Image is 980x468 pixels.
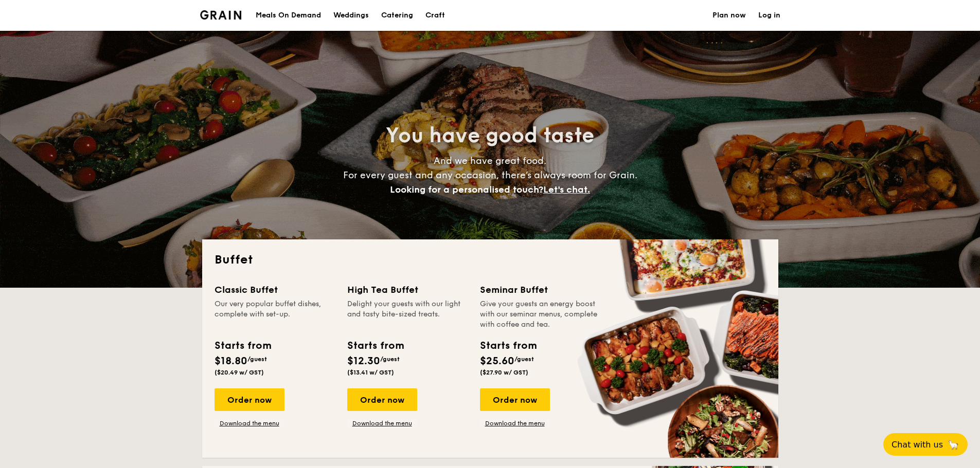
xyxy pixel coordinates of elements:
[343,155,637,195] span: And we have great food. For every guest and any occasion, there’s always room for Grain.
[892,440,943,450] span: Chat with us
[200,10,242,20] img: Grain
[215,419,284,427] a: Download the menu
[514,355,534,363] span: /guest
[480,283,600,297] div: Seminar Buffet
[215,369,264,376] span: ($20.49 w/ GST)
[247,355,267,363] span: /guest
[480,355,514,367] span: $25.60
[215,252,766,268] h2: Buffet
[480,369,528,376] span: ($27.90 w/ GST)
[215,355,247,367] span: $18.80
[347,369,394,376] span: ($13.41 w/ GST)
[200,10,242,20] a: Logotype
[480,419,550,427] a: Download the menu
[215,338,271,353] div: Starts from
[347,283,468,297] div: High Tea Buffet
[215,388,284,411] div: Order now
[386,123,594,148] span: You have good taste
[215,283,335,297] div: Classic Buffet
[215,299,335,330] div: Our very popular buffet dishes, complete with set-up.
[390,184,543,195] span: Looking for a personalised touch?
[347,419,417,427] a: Download the menu
[947,439,959,451] span: 🦙
[480,299,600,330] div: Give your guests an energy boost with our seminar menus, complete with coffee and tea.
[480,338,536,353] div: Starts from
[543,184,590,195] span: Let's chat.
[480,388,550,411] div: Order now
[883,433,968,456] button: Chat with us🦙
[380,355,400,363] span: /guest
[347,355,380,367] span: $12.30
[347,299,468,330] div: Delight your guests with our light and tasty bite-sized treats.
[347,388,417,411] div: Order now
[347,338,403,353] div: Starts from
